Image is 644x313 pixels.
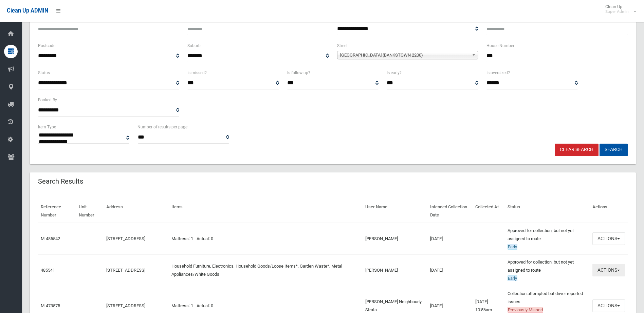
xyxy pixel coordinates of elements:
[169,254,363,286] td: Household Furniture, Electronics, Household Goods/Loose Items*, Garden Waste*, Metal Appliances/W...
[106,236,145,241] a: [STREET_ADDRESS]
[505,200,590,223] th: Status
[38,96,57,104] label: Booked By
[187,69,207,77] label: Is missed?
[169,200,363,223] th: Items
[473,200,505,223] th: Collected At
[38,69,50,77] label: Status
[106,303,145,308] a: [STREET_ADDRESS]
[592,299,625,312] button: Actions
[38,123,56,131] label: Item Type
[592,264,625,276] button: Actions
[508,307,543,313] span: Previously Missed
[41,236,60,241] a: M-485542
[486,69,510,77] label: Is oversized?
[7,7,48,14] span: Clean Up ADMIN
[605,9,629,14] small: Super Admin
[38,200,76,223] th: Reference Number
[38,42,55,49] label: Postcode
[602,4,636,14] span: Clean Up
[427,254,473,286] td: [DATE]
[600,144,628,156] button: Search
[555,144,599,156] a: Clear Search
[363,223,427,255] td: [PERSON_NAME]
[187,42,201,49] label: Suburb
[76,200,104,223] th: Unit Number
[137,123,187,131] label: Number of results per page
[169,223,363,255] td: Mattress: 1 - Actual: 0
[337,42,348,49] label: Street
[104,200,168,223] th: Address
[41,268,55,273] a: 485541
[340,51,469,59] span: [GEOGRAPHIC_DATA] (BANKSTOWN 2200)
[590,200,628,223] th: Actions
[41,303,60,308] a: M-473575
[387,69,402,77] label: Is early?
[505,223,590,255] td: Approved for collection, but not yet assigned to route
[508,244,517,250] span: Early
[592,232,625,245] button: Actions
[363,254,427,286] td: [PERSON_NAME]
[363,200,427,223] th: User Name
[486,42,514,49] label: House Number
[106,268,145,273] a: [STREET_ADDRESS]
[287,69,310,77] label: Is follow up?
[30,175,91,188] header: Search Results
[505,254,590,286] td: Approved for collection, but not yet assigned to route
[427,223,473,255] td: [DATE]
[508,275,517,281] span: Early
[427,200,473,223] th: Intended Collection Date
